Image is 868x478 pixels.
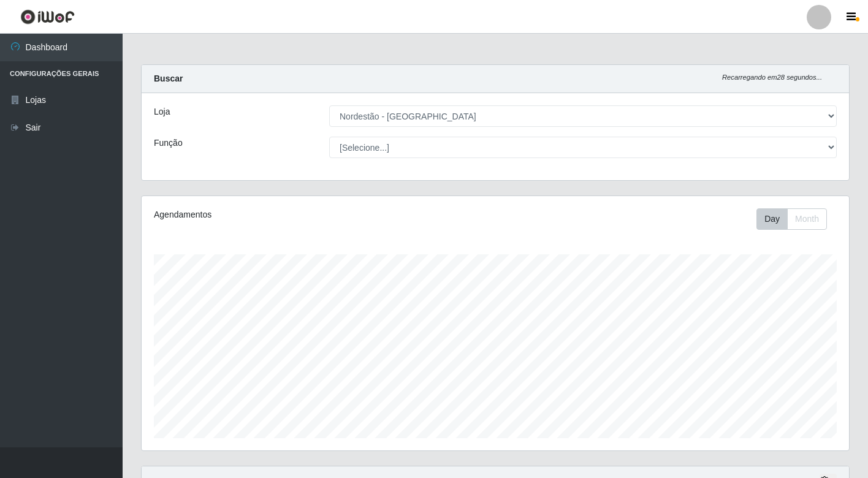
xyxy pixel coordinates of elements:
div: Agendamentos [154,208,428,221]
div: First group [756,208,827,230]
img: CoreUI Logo [20,9,75,25]
i: Recarregando em 28 segundos... [722,74,822,81]
strong: Buscar [154,74,183,83]
button: Day [756,208,788,230]
label: Loja [154,105,170,118]
button: Month [787,208,827,230]
label: Função [154,137,183,150]
div: Toolbar with button groups [756,208,837,230]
